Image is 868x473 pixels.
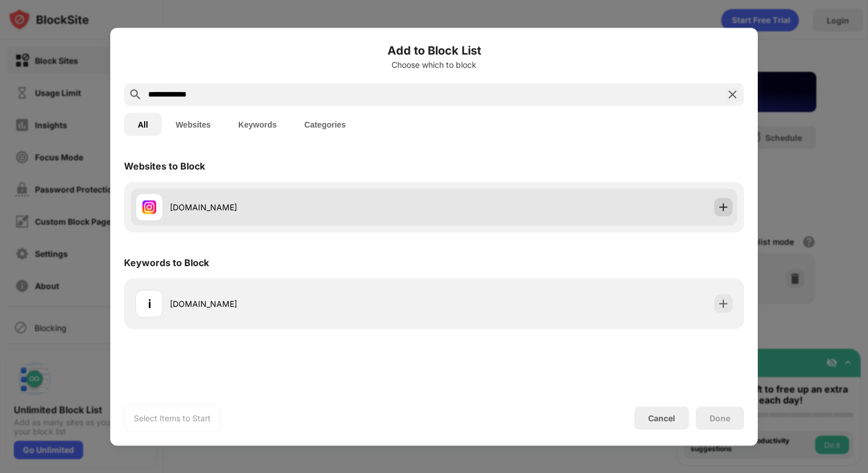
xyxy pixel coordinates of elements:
[170,201,434,213] div: [DOMAIN_NAME]
[134,412,211,424] div: Select Items to Start
[710,413,730,422] div: Done
[124,41,744,59] h6: Add to Block List
[726,87,739,101] img: search-close
[124,256,209,268] div: Keywords to Block
[148,295,151,312] div: i
[290,113,359,136] button: Categories
[224,113,290,136] button: Keywords
[124,160,205,171] div: Websites to Block
[142,200,156,214] img: favicons
[124,60,744,69] div: Choose which to block
[124,113,162,136] button: All
[129,87,142,101] img: search.svg
[170,298,434,310] div: [DOMAIN_NAME]
[162,113,224,136] button: Websites
[648,413,675,423] div: Cancel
